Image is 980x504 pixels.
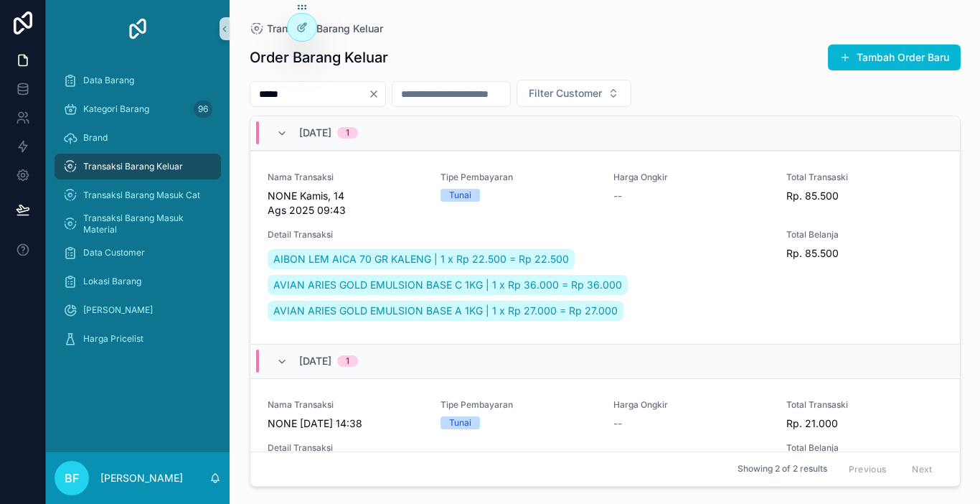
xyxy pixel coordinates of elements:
a: Nama TransaksiNONE Kamis, 14 Ags 2025 09:43Tipe PembayaranTunaiHarga Ongkir--Total TransaskiRp. 8... [250,151,960,344]
span: Brand [83,132,108,144]
span: AVIAN ARIES GOLD EMULSION BASE C 1KG | 1 x Rp 36.000 = Rp 36.000 [273,278,622,292]
span: Filter Customer [529,86,602,101]
span: Rp. 85.500 [786,189,942,203]
span: Total Transaski [786,172,942,183]
span: Nama Transaksi [268,399,423,411]
span: NONE Kamis, 14 Ags 2025 09:43 [268,189,423,218]
span: BF [65,470,79,487]
span: -- [613,416,622,431]
span: Transaksi Barang Masuk Cat [83,190,200,201]
span: Detail Transaksi [268,442,770,454]
a: AIBON LEM AICA 70 GR KALENG | 1 x Rp 22.500 = Rp 22.500 [268,249,575,269]
a: Transaksi Barang Masuk Cat [55,182,221,208]
span: Nama Transaksi [268,172,423,183]
span: Rp. 85.500 [786,246,942,261]
p: [PERSON_NAME] [100,471,183,485]
a: Brand [55,125,221,151]
div: Tunai [449,416,471,429]
div: scrollable content [46,57,230,370]
button: Clear [368,88,385,100]
span: AIBON LEM AICA 70 GR KALENG | 1 x Rp 22.500 = Rp 22.500 [273,252,569,266]
span: Lokasi Barang [83,276,141,287]
span: Total Belanja [786,442,942,454]
span: Total Belanja [786,229,942,241]
span: Detail Transaksi [268,229,770,241]
span: Rp. 21.000 [786,416,942,431]
span: Harga Ongkir [613,172,769,183]
a: Data Customer [55,240,221,266]
a: Data Barang [55,67,221,93]
span: -- [613,189,622,203]
a: Transaksi Barang Keluar [250,22,383,36]
h1: Order Barang Keluar [250,47,388,67]
span: Data Barang [83,75,134,86]
span: Kategori Barang [83,103,149,115]
span: Total Transaski [786,399,942,411]
img: App logo [126,17,149,40]
div: 96 [194,101,212,118]
span: Data Customer [83,247,145,258]
div: 1 [346,127,349,139]
a: Harga Pricelist [55,326,221,352]
a: Transaksi Barang Keluar [55,154,221,179]
span: Harga Ongkir [613,399,769,411]
span: Showing 2 of 2 results [738,464,827,475]
span: Transaksi Barang Keluar [267,22,383,36]
span: [PERSON_NAME] [83,304,153,316]
span: Tipe Pembayaran [440,172,596,183]
button: Tambah Order Baru [828,45,961,70]
a: [PERSON_NAME] [55,297,221,323]
span: Transaksi Barang Keluar [83,161,183,172]
div: 1 [346,355,349,367]
span: [DATE] [299,354,331,368]
span: Tipe Pembayaran [440,399,596,411]
span: Transaksi Barang Masuk Material [83,213,207,235]
a: Kategori Barang96 [55,96,221,122]
a: AVIAN ARIES GOLD EMULSION BASE C 1KG | 1 x Rp 36.000 = Rp 36.000 [268,275,628,295]
span: Harga Pricelist [83,333,143,345]
a: AVIAN ARIES GOLD EMULSION BASE A 1KG | 1 x Rp 27.000 = Rp 27.000 [268,301,623,321]
span: NONE [DATE] 14:38 [268,416,423,431]
a: Transaksi Barang Masuk Material [55,211,221,237]
div: Tunai [449,189,471,202]
span: [DATE] [299,126,331,140]
span: AVIAN ARIES GOLD EMULSION BASE A 1KG | 1 x Rp 27.000 = Rp 27.000 [273,304,618,318]
button: Select Button [517,80,631,107]
a: Lokasi Barang [55,269,221,294]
